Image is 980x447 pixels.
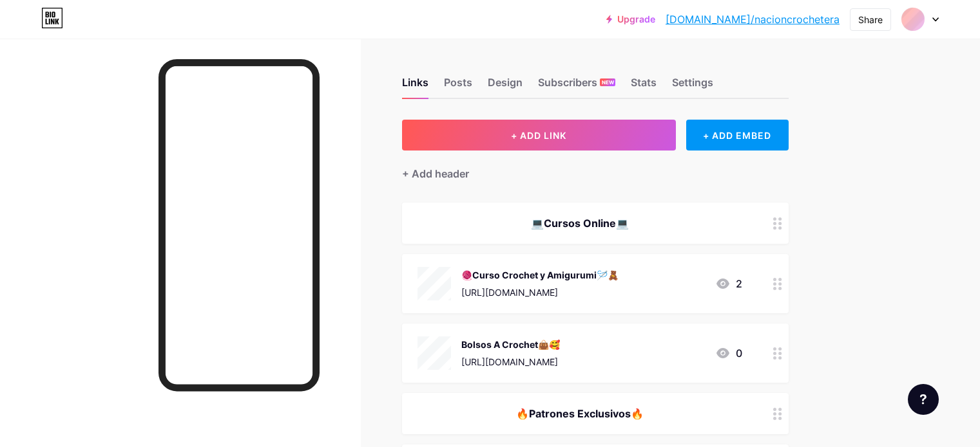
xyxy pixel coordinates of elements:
[418,215,742,231] div: 💻Cursos Online💻
[538,75,615,98] div: Subscribers
[715,345,742,361] div: 0
[488,75,523,98] div: Design
[418,406,742,421] div: 🔥Patrones Exclusivos🔥
[602,78,614,86] span: NEW
[402,166,469,181] div: + Add header
[666,12,840,27] a: [DOMAIN_NAME]/nacioncrochetera
[402,75,428,98] div: Links
[461,338,560,351] div: Bolsos A Crochet👜🥰
[511,130,566,141] span: + ADD LINK
[631,75,657,98] div: Stats
[461,268,619,282] div: 🧶Curso Crochet y Amigurumi🪡🧸
[858,13,883,26] div: Share
[715,276,742,291] div: 2
[402,120,676,151] button: + ADD LINK
[461,286,619,299] div: [URL][DOMAIN_NAME]
[672,75,713,98] div: Settings
[606,14,655,24] a: Upgrade
[686,120,789,151] div: + ADD EMBED
[444,75,472,98] div: Posts
[461,355,560,369] div: [URL][DOMAIN_NAME]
